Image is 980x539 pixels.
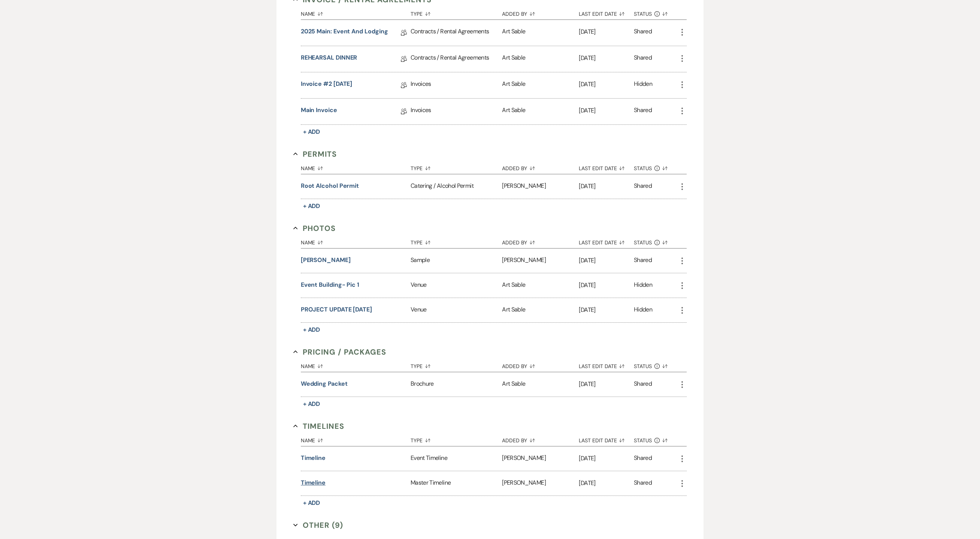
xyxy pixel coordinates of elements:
button: PROJECT UPDATE [DATE] [301,305,372,314]
div: Hidden [634,305,652,315]
div: [PERSON_NAME] [502,471,579,496]
button: + Add [301,127,323,137]
span: Status [634,364,652,369]
button: Timeline [301,454,326,463]
button: Last Edit Date [579,358,634,372]
span: + Add [303,326,320,334]
div: Shared [634,478,652,488]
div: Invoices [411,99,502,124]
span: Status [634,438,652,443]
div: Shared [634,181,652,192]
button: Type [411,432,502,446]
div: Shared [634,53,652,65]
button: Last Edit Date [579,432,634,446]
div: Contracts / Rental Agreements [411,46,502,72]
p: [DATE] [579,379,634,389]
button: Name [301,234,411,248]
button: Last Edit Date [579,160,634,174]
p: [DATE] [579,454,634,463]
button: Name [301,358,411,372]
a: Invoice #2 [DATE] [301,79,353,91]
p: [DATE] [579,53,634,63]
div: Shared [634,106,652,117]
div: Art Sable [502,46,579,72]
p: [DATE] [579,79,634,89]
button: Status [634,432,678,446]
div: Art Sable [502,298,579,322]
button: Name [301,5,411,19]
button: Timeline [301,478,326,487]
div: Catering / Alcohol Permit [411,174,502,199]
button: Event Building- Pic 1 [301,280,359,289]
div: Event Timeline [411,446,502,471]
button: Status [634,160,678,174]
div: Hidden [634,280,652,290]
a: REHEARSAL DINNER [301,53,357,65]
button: Status [634,234,678,248]
button: Added By [502,5,579,19]
div: Brochure [411,372,502,397]
div: Art Sable [502,273,579,298]
button: Added By [502,432,579,446]
p: [DATE] [579,106,634,115]
button: Added By [502,160,579,174]
div: Art Sable [502,372,579,397]
button: Timelines [293,421,344,432]
button: Permits [293,148,337,160]
span: + Add [303,400,320,408]
button: Last Edit Date [579,5,634,19]
span: + Add [303,499,320,507]
button: Status [634,358,678,372]
div: Venue [411,298,502,322]
span: + Add [303,128,320,136]
div: Sample [411,249,502,273]
span: + Add [303,202,320,210]
button: Root Alcohol Permit [301,181,359,190]
p: [DATE] [579,27,634,37]
div: [PERSON_NAME] [502,249,579,273]
button: Status [634,5,678,19]
div: Art Sable [502,72,579,98]
button: Type [411,358,502,372]
button: Type [411,160,502,174]
a: 2025 Main: Event and Lodging [301,27,388,39]
button: Name [301,432,411,446]
div: Invoices [411,72,502,98]
div: Venue [411,273,502,298]
div: Shared [634,27,652,39]
button: + Add [301,201,323,211]
span: Status [634,240,652,245]
button: Name [301,160,411,174]
p: [DATE] [579,305,634,315]
div: Shared [634,379,652,389]
button: + Add [301,498,323,508]
button: + Add [301,399,323,409]
div: Shared [634,454,652,464]
button: + Add [301,325,323,335]
button: Type [411,5,502,19]
button: Last Edit Date [579,234,634,248]
button: Pricing / Packages [293,346,386,358]
button: Added By [502,358,579,372]
div: [PERSON_NAME] [502,174,579,199]
a: Main Invoice [301,106,337,117]
p: [DATE] [579,181,634,191]
div: Hidden [634,79,652,91]
button: Wedding Packet [301,379,348,388]
div: Master Timeline [411,471,502,496]
p: [DATE] [579,256,634,265]
div: Art Sable [502,99,579,124]
div: Shared [634,256,652,266]
div: [PERSON_NAME] [502,446,579,471]
button: Type [411,234,502,248]
button: [PERSON_NAME] [301,256,351,265]
span: Status [634,166,652,171]
div: Art Sable [502,20,579,46]
p: [DATE] [579,280,634,290]
p: [DATE] [579,478,634,488]
div: Contracts / Rental Agreements [411,20,502,46]
span: Status [634,11,652,16]
button: Photos [293,223,336,234]
button: Other (9) [293,520,343,531]
button: Added By [502,234,579,248]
